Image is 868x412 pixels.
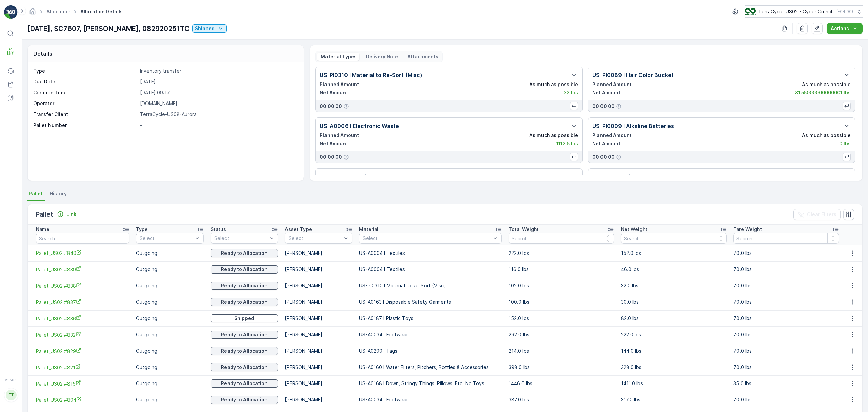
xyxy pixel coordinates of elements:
p: Shipped [234,315,254,322]
p: Inventory transfer [140,68,296,74]
a: Pallet_US02 #840 [36,249,129,257]
p: Outgoing [136,348,203,354]
p: 30.0 lbs [621,299,726,305]
span: Pallet_US02 #815 [36,380,129,387]
p: As much as possible [802,132,851,139]
span: Pallet [29,190,43,197]
p: Net Weight [621,226,647,233]
a: Pallet_US02 #837 [36,299,129,306]
p: Tare Weight [733,226,762,233]
p: Actions [831,25,849,32]
input: Search [36,233,129,244]
p: 387.0 lbs [509,396,614,403]
p: [PERSON_NAME] [285,331,352,338]
a: Pallet_US02 #804 [36,396,129,404]
p: Net Amount [320,140,348,147]
p: Ready to Allocation [221,364,268,371]
p: Net Amount [592,140,620,147]
p: Total Weight [509,226,539,233]
p: TerraCycle-US08-Aurora [140,111,296,118]
p: As much as possible [802,81,851,88]
p: Outgoing [136,250,203,257]
p: Type [136,226,148,233]
p: 70.0 lbs [733,266,839,273]
p: US-A0200 I Tags [359,348,502,354]
p: Transfer Client [33,111,137,118]
p: Status [211,226,226,233]
p: US-A0034 I Footwear [359,396,502,403]
p: Ready to Allocation [221,282,268,289]
button: Ready to Allocation [211,249,278,257]
p: Outgoing [136,266,203,273]
p: Outgoing [136,282,203,289]
p: Net Amount [592,89,620,96]
p: Outgoing [136,299,203,305]
p: US-A0001 I Mixed Flexibles [592,173,665,181]
p: US-PI0089 I Hair Color Bucket [592,71,674,79]
p: US-A0034 I Footwear [359,331,502,338]
p: 00 00 00 [592,103,615,110]
p: 1411.0 lbs [621,380,726,387]
button: Actions [827,23,863,34]
p: Planned Amount [592,81,632,88]
p: [PERSON_NAME] [285,299,352,305]
button: Clear Filters [793,209,841,220]
p: [DATE] 09:17 [140,89,296,96]
p: Type [33,68,137,74]
p: 1446.0 lbs [509,380,614,387]
p: Ready to Allocation [221,250,268,257]
p: Pallet Number [33,122,137,129]
p: US-A0004 I Textiles [359,266,502,273]
p: Ready to Allocation [221,299,268,305]
a: Pallet_US02 #838 [36,282,129,289]
p: 70.0 lbs [733,250,839,257]
p: Select [289,235,342,242]
p: 35.0 lbs [733,380,839,387]
p: 70.0 lbs [733,364,839,371]
p: Select [140,235,193,242]
div: TT [6,390,17,400]
button: TerraCycle-US02 - Cyber Crunch(-04:00) [745,5,863,18]
button: Shipped [211,314,278,322]
p: US-A0163 I Disposable Safety Garments [359,299,502,305]
p: [DOMAIN_NAME] [140,100,296,107]
p: 0 lbs [839,140,851,147]
span: Pallet_US02 #839 [36,266,129,273]
p: Link [66,211,76,218]
a: Pallet_US02 #821 [36,364,129,371]
p: US-A0168 I Down, Stringy Things, Pillows, Etc, No Toys [359,380,502,387]
p: Delivery Note [365,53,398,60]
p: 70.0 lbs [733,348,839,354]
a: Allocation [46,8,70,14]
p: 292.0 lbs [509,331,614,338]
p: Material Types [320,53,357,60]
a: Pallet_US02 #829 [36,348,129,355]
p: US-A0187 I Plastic Toys [320,173,384,181]
input: Search [733,233,839,244]
p: Attachments [406,53,438,60]
p: As much as possible [529,81,578,88]
p: 70.0 lbs [733,282,839,289]
p: US-A0006 I Electronic Waste [320,122,399,130]
a: Homepage [29,10,36,16]
button: TT [4,383,18,407]
p: TerraCycle-US02 - Cyber Crunch [758,8,834,15]
p: [PERSON_NAME] [285,380,352,387]
p: Operator [33,100,137,107]
p: Asset Type [285,226,312,233]
p: 32 lbs [564,89,578,96]
p: 116.0 lbs [509,266,614,273]
p: Planned Amount [592,132,632,139]
span: Allocation Details [79,8,124,15]
div: Help Tooltip Icon [343,154,349,160]
p: Material [359,226,378,233]
p: 70.0 lbs [733,396,839,403]
p: 102.0 lbs [509,282,614,289]
button: Ready to Allocation [211,282,278,290]
button: Ready to Allocation [211,347,278,355]
span: v 1.50.1 [4,378,18,382]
